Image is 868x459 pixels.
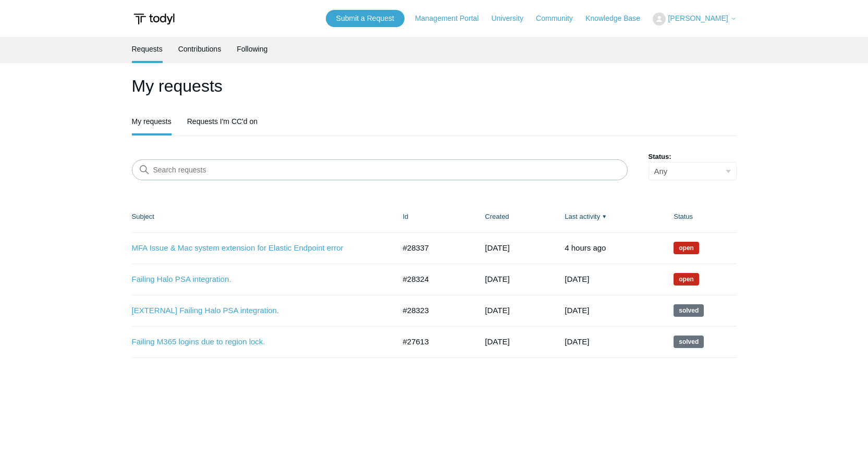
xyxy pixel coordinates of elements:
[485,243,509,252] time: 09/23/2025, 11:02
[132,305,380,317] a: [EXTERNAL] Failing Halo PSA integration.
[491,13,533,24] a: University
[485,306,509,315] time: 09/22/2025, 16:01
[393,295,475,326] td: #28323
[485,213,509,220] a: Created
[132,274,380,286] a: Failing Halo PSA integration.
[132,109,172,133] a: My requests
[565,306,589,315] time: 09/22/2025, 16:16
[132,37,163,61] a: Requests
[393,201,475,232] th: Id
[132,336,380,348] a: Failing M365 logins due to region lock.
[668,14,728,22] span: [PERSON_NAME]
[565,243,606,252] time: 09/26/2025, 12:15
[674,242,699,254] span: We are working on a response for you
[132,201,393,232] th: Subject
[178,37,222,61] a: Contributions
[393,232,475,264] td: #28337
[132,242,380,254] a: MFA Issue & Mac system extension for Elastic Endpoint error
[674,336,704,348] span: This request has been solved
[663,201,736,232] th: Status
[132,159,628,180] input: Search requests
[132,73,737,98] h1: My requests
[565,275,589,283] time: 09/24/2025, 10:53
[653,13,736,26] button: [PERSON_NAME]
[674,304,704,317] span: This request has been solved
[393,264,475,295] td: #28324
[565,337,589,346] time: 09/18/2025, 12:02
[485,337,509,346] time: 08/22/2025, 08:40
[536,13,583,24] a: Community
[602,213,607,220] span: ▼
[585,13,651,24] a: Knowledge Base
[187,109,258,133] a: Requests I'm CC'd on
[649,152,737,162] label: Status:
[393,326,475,357] td: #27613
[485,275,509,283] time: 09/22/2025, 16:04
[326,10,405,27] a: Submit a Request
[565,213,600,220] a: Last activity▼
[132,9,176,29] img: Todyl Support Center Help Center home page
[674,273,699,286] span: We are working on a response for you
[415,13,489,24] a: Management Portal
[237,37,267,61] a: Following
